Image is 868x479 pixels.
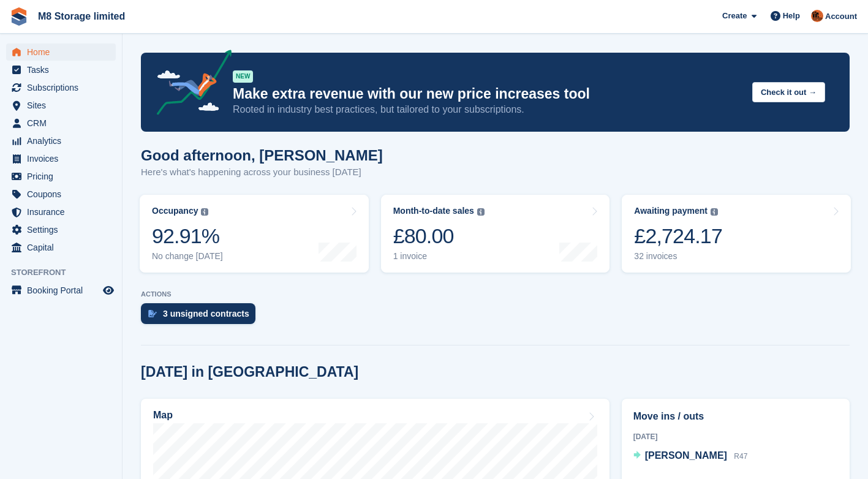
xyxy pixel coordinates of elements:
[633,431,838,442] div: [DATE]
[6,150,116,167] a: menu
[27,79,100,96] span: Subscriptions
[393,224,485,249] div: £80.00
[622,195,851,273] a: Awaiting payment £2,724.17 32 invoices
[27,61,100,78] span: Tasks
[6,115,116,132] a: menu
[33,6,130,26] a: M8 Storage limited
[477,208,485,216] img: icon-info-grey-7440780725fd019a000dd9b08b2336e03edf1995a4989e88bcd33f0948082b44.svg
[141,364,358,380] h2: [DATE] in [GEOGRAPHIC_DATA]
[27,115,100,132] span: CRM
[634,251,722,262] div: 32 invoices
[734,452,747,461] span: R47
[141,290,850,298] p: ACTIONS
[633,409,838,424] h2: Move ins / outs
[6,168,116,185] a: menu
[27,150,100,167] span: Invoices
[153,410,173,421] h2: Map
[6,61,116,78] a: menu
[152,224,223,249] div: 92.91%
[27,239,100,256] span: Capital
[6,282,116,299] a: menu
[645,450,727,461] span: [PERSON_NAME]
[633,448,748,464] a: [PERSON_NAME] R47
[140,195,369,273] a: Occupancy 92.91% No change [DATE]
[141,165,383,179] p: Here's what's happening across your business [DATE]
[233,70,253,83] div: NEW
[27,221,100,238] span: Settings
[27,282,100,299] span: Booking Portal
[27,203,100,221] span: Insurance
[146,50,232,119] img: price-adjustments-announcement-icon-8257ccfd72463d97f412b2fc003d46551f7dbcb40ab6d574587a9cd5c0d94...
[27,97,100,114] span: Sites
[6,221,116,238] a: menu
[201,208,208,216] img: icon-info-grey-7440780725fd019a000dd9b08b2336e03edf1995a4989e88bcd33f0948082b44.svg
[233,85,742,103] p: Make extra revenue with our new price increases tool
[27,168,100,185] span: Pricing
[722,10,747,22] span: Create
[6,203,116,221] a: menu
[141,147,383,164] h1: Good afternoon, [PERSON_NAME]
[381,195,610,273] a: Month-to-date sales £80.00 1 invoice
[634,206,708,216] div: Awaiting payment
[6,186,116,203] a: menu
[27,132,100,149] span: Analytics
[10,7,28,26] img: stora-icon-8386f47178a22dfd0bd8f6a31ec36ba5ce8667c1dd55bd0f319d3a0aa187defe.svg
[6,132,116,149] a: menu
[6,43,116,61] a: menu
[811,10,823,22] img: Andy McLafferty
[148,310,157,317] img: contract_signature_icon-13c848040528278c33f63329250d36e43548de30e8caae1d1a13099fd9432cc5.svg
[152,206,198,216] div: Occupancy
[393,206,474,216] div: Month-to-date sales
[783,10,800,22] span: Help
[825,10,857,23] span: Account
[163,309,249,319] div: 3 unsigned contracts
[101,283,116,298] a: Preview store
[711,208,718,216] img: icon-info-grey-7440780725fd019a000dd9b08b2336e03edf1995a4989e88bcd33f0948082b44.svg
[6,79,116,96] a: menu
[752,82,825,102] button: Check it out →
[6,97,116,114] a: menu
[6,239,116,256] a: menu
[27,43,100,61] span: Home
[152,251,223,262] div: No change [DATE]
[393,251,485,262] div: 1 invoice
[233,103,742,116] p: Rooted in industry best practices, but tailored to your subscriptions.
[11,266,122,279] span: Storefront
[141,303,262,330] a: 3 unsigned contracts
[634,224,722,249] div: £2,724.17
[27,186,100,203] span: Coupons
